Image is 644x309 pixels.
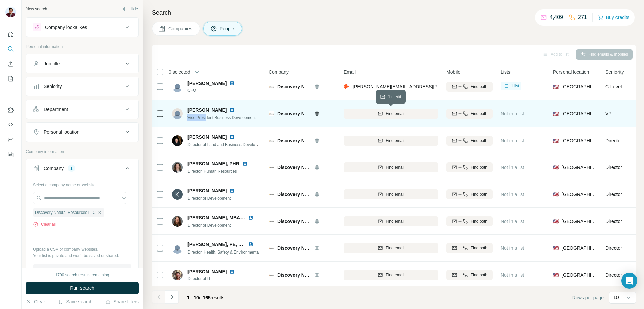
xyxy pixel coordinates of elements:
span: Discovery Natural Resources LLC [277,111,353,116]
span: Find email [386,218,404,224]
span: Discovery Natural Resources LLC [277,165,353,170]
span: 🇺🇸 [553,272,559,278]
img: Logo of Discovery Natural Resources LLC [269,111,274,116]
img: Avatar [5,7,16,17]
span: Find email [386,272,404,278]
img: Logo of Discovery Natural Resources LLC [269,272,274,278]
span: Director [605,192,622,197]
img: LinkedIn logo [242,161,248,166]
button: Find both [446,82,493,92]
span: VP [605,111,612,116]
span: [PERSON_NAME], MBA, PE [187,215,249,220]
div: Company lookalikes [45,24,87,31]
span: 🇺🇸 [553,164,559,171]
button: Personal location [26,124,138,140]
span: Discovery Natural Resources LLC [277,272,353,278]
div: 1790 search results remaining [55,272,109,278]
img: Avatar [172,162,183,173]
span: [PERSON_NAME] [187,133,227,140]
button: Find email [344,162,438,172]
button: Find both [446,109,493,119]
span: [GEOGRAPHIC_DATA] [561,272,597,278]
span: Find both [471,111,487,117]
span: Director of Development [187,196,231,201]
span: 🇺🇸 [553,218,559,225]
button: Enrich CSV [5,58,16,70]
span: 🇺🇸 [553,110,559,117]
span: Director [605,245,622,251]
button: Find both [446,270,493,280]
div: Job title [44,60,60,67]
span: [GEOGRAPHIC_DATA] [561,191,597,198]
button: Find email [344,189,438,199]
p: Personal information [26,44,139,50]
h4: Search [152,8,636,17]
img: LinkedIn logo [229,269,235,274]
img: Avatar [172,243,183,254]
button: Find both [446,162,493,172]
span: Director of Land and Business Development [187,142,266,147]
span: Find email [386,138,404,144]
span: CFO [187,87,243,93]
button: Find email [344,243,438,253]
img: LinkedIn logo [229,134,235,140]
span: Director [605,138,622,143]
span: Discovery Natural Resources LLC [35,209,96,216]
p: 10 [613,294,619,301]
span: Not in a list [501,192,524,197]
span: [PERSON_NAME], PHR [187,160,239,167]
span: Lists [501,69,511,75]
span: Not in a list [501,272,524,278]
span: Discovery Natural Resources LLC [277,84,353,89]
span: 165 [203,295,211,300]
p: Your list is private and won't be saved or shared. [33,253,131,259]
p: Company information [26,149,139,155]
span: 1 list [511,83,519,89]
div: Company [44,165,64,172]
span: [PERSON_NAME] [187,268,227,275]
img: Logo of Discovery Natural Resources LLC [269,84,274,89]
span: Discovery Natural Resources LLC [277,219,353,224]
span: Find email [386,111,404,117]
span: [GEOGRAPHIC_DATA] [561,110,597,117]
button: Find email [344,109,438,119]
img: Avatar [172,135,183,146]
span: Discovery Natural Resources LLC [277,138,353,143]
img: Logo of Discovery Natural Resources LLC [269,192,274,197]
div: 1 [68,165,75,171]
div: Department [44,106,68,113]
span: Director of IT [187,276,243,282]
button: Find both [446,243,493,253]
span: Not in a list [501,165,524,170]
img: Logo of Discovery Natural Resources LLC [269,138,274,143]
span: [PERSON_NAME], PE, CSP [187,242,248,247]
button: Dashboard [5,133,16,146]
span: Not in a list [501,111,524,116]
span: C-Level [605,84,622,89]
span: [GEOGRAPHIC_DATA] [561,83,597,90]
span: [PERSON_NAME][EMAIL_ADDRESS][PERSON_NAME][DOMAIN_NAME] [353,84,509,89]
span: Director, Health, Safety & Environmental [187,250,260,255]
img: Logo of Discovery Natural Resources LLC [269,165,274,170]
span: Not in a list [501,245,524,251]
button: Find both [446,189,493,199]
button: Run search [26,282,139,294]
span: Find both [471,245,487,251]
span: Find email [386,191,404,197]
span: Rows per page [572,294,604,301]
button: Seniority [26,78,138,94]
span: of [199,295,203,300]
button: Job title [26,55,138,72]
img: LinkedIn logo [229,107,235,113]
button: Quick start [5,28,16,40]
span: [PERSON_NAME] [187,187,227,194]
img: Avatar [172,216,183,227]
span: [PERSON_NAME] [187,107,227,113]
img: Logo of Discovery Natural Resources LLC [269,219,274,224]
button: Use Surfe API [5,119,16,131]
button: Hide [117,4,143,14]
span: Not in a list [501,219,524,224]
span: Find both [471,138,487,144]
img: LinkedIn logo [248,215,253,220]
img: LinkedIn logo [229,81,235,86]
